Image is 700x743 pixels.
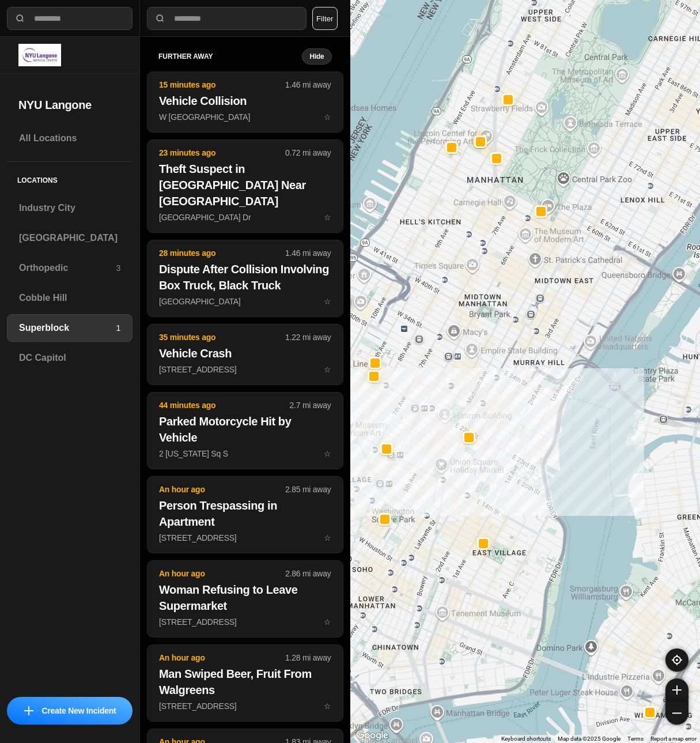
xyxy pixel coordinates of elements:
[285,652,331,663] p: 1.28 mi away
[285,568,331,579] p: 2.86 mi away
[154,13,166,24] img: search
[159,666,331,698] h2: Man Swiped Beer, Fruit From Walgreens
[147,392,343,469] button: 44 minutes ago2.7 mi awayParked Motorcycle Hit by Vehicle2 [US_STATE] Sq Sstar
[159,497,331,530] h2: Person Trespassing in Apartment
[159,568,285,579] p: An hour ago
[7,194,133,222] a: Industry City
[665,648,688,672] button: recenter
[159,700,331,712] p: [STREET_ADDRESS]
[19,231,120,245] h3: [GEOGRAPHIC_DATA]
[147,139,343,233] button: 23 minutes ago0.72 mi awayTheft Suspect in [GEOGRAPHIC_DATA] Near [GEOGRAPHIC_DATA][GEOGRAPHIC_DA...
[159,247,285,259] p: 28 minutes ago
[324,365,331,374] span: star
[147,324,343,385] button: 35 minutes ago1.22 mi awayVehicle Crash[STREET_ADDRESS]star
[147,476,343,553] button: An hour ago2.85 mi awayPerson Trespassing in Apartment[STREET_ADDRESS]star
[159,261,331,293] h2: Dispute After Collision Involving Box Truck, Black Truck
[7,697,133,725] button: iconCreate New Incident
[19,351,120,365] h3: DC Capitol
[159,111,331,123] p: W [GEOGRAPHIC_DATA]
[159,296,331,307] p: [GEOGRAPHIC_DATA]
[324,533,331,542] span: star
[147,296,343,306] a: 28 minutes ago1.46 mi awayDispute After Collision Involving Box Truck, Black Truck[GEOGRAPHIC_DAT...
[159,212,331,223] p: [GEOGRAPHIC_DATA] Dr
[159,147,285,159] p: 23 minutes ago
[147,240,343,317] button: 28 minutes ago1.46 mi awayDispute After Collision Involving Box Truck, Black Truck[GEOGRAPHIC_DAT...
[147,560,343,638] button: An hour ago2.86 mi awayWoman Refusing to Leave Supermarket[STREET_ADDRESS]star
[18,97,121,113] h2: NYU Langone
[501,735,551,743] button: Keyboard shortcuts
[558,736,620,742] span: Map data ©2025 Google
[147,701,343,711] a: An hour ago1.28 mi awayMan Swiped Beer, Fruit From Walgreens[STREET_ADDRESS]star
[324,701,331,711] span: star
[353,728,391,743] img: Google
[147,212,343,222] a: 23 minutes ago0.72 mi awayTheft Suspect in [GEOGRAPHIC_DATA] Near [GEOGRAPHIC_DATA][GEOGRAPHIC_DA...
[116,262,120,274] p: 3
[159,413,331,446] h2: Parked Motorcycle Hit by Vehicle
[324,213,331,222] span: star
[290,399,331,411] p: 2.7 mi away
[285,331,331,343] p: 1.22 mi away
[147,364,343,374] a: 35 minutes ago1.22 mi awayVehicle Crash[STREET_ADDRESS]star
[147,71,343,133] button: 15 minutes ago1.46 mi awayVehicle CollisionW [GEOGRAPHIC_DATA]star
[19,131,120,145] h3: All Locations
[159,616,331,628] p: [STREET_ADDRESS]
[19,321,116,335] h3: Superblock
[159,484,285,495] p: An hour ago
[18,44,61,66] img: logo
[116,322,120,334] p: 1
[19,261,116,275] h3: Orthopedic
[7,224,133,252] a: [GEOGRAPHIC_DATA]
[19,201,120,215] h3: Industry City
[672,685,682,695] img: zoom-in
[147,448,343,458] a: 44 minutes ago2.7 mi awayParked Motorcycle Hit by Vehicle2 [US_STATE] Sq Sstar
[309,52,324,61] small: Hide
[665,701,688,725] button: zoom-out
[312,7,338,30] button: Filter
[672,708,682,718] img: zoom-out
[7,162,133,194] h5: Locations
[324,617,331,627] span: star
[159,532,331,544] p: [STREET_ADDRESS]
[158,52,302,61] h5: further away
[159,364,331,375] p: [STREET_ADDRESS]
[147,112,343,122] a: 15 minutes ago1.46 mi awayVehicle CollisionW [GEOGRAPHIC_DATA]star
[159,79,285,90] p: 15 minutes ago
[159,448,331,459] p: 2 [US_STATE] Sq S
[41,705,116,716] p: Create New Incident
[285,79,331,90] p: 1.46 mi away
[324,112,331,122] span: star
[24,706,33,715] img: icon
[7,125,133,152] a: All Locations
[672,655,682,665] img: recenter
[650,736,697,742] a: Report a map error
[324,449,331,458] span: star
[159,93,331,109] h2: Vehicle Collision
[147,644,343,722] button: An hour ago1.28 mi awayMan Swiped Beer, Fruit From Walgreens[STREET_ADDRESS]star
[147,533,343,542] a: An hour ago2.85 mi awayPerson Trespassing in Apartment[STREET_ADDRESS]star
[147,617,343,627] a: An hour ago2.86 mi awayWoman Refusing to Leave Supermarket[STREET_ADDRESS]star
[353,728,391,743] a: Open this area in Google Maps (opens a new window)
[665,678,688,701] button: zoom-in
[159,652,285,663] p: An hour ago
[7,254,133,282] a: Orthopedic3
[324,297,331,306] span: star
[302,48,331,65] button: Hide
[159,345,331,361] h2: Vehicle Crash
[285,247,331,259] p: 1.46 mi away
[7,284,133,312] a: Cobble Hill
[7,314,133,342] a: Superblock1
[159,399,290,411] p: 44 minutes ago
[159,161,331,209] h2: Theft Suspect in [GEOGRAPHIC_DATA] Near [GEOGRAPHIC_DATA]
[19,291,120,305] h3: Cobble Hill
[627,736,644,742] a: Terms (opens in new tab)
[285,147,331,159] p: 0.72 mi away
[7,344,133,372] a: DC Capitol
[159,331,285,343] p: 35 minutes ago
[14,13,26,24] img: search
[285,484,331,495] p: 2.85 mi away
[159,582,331,614] h2: Woman Refusing to Leave Supermarket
